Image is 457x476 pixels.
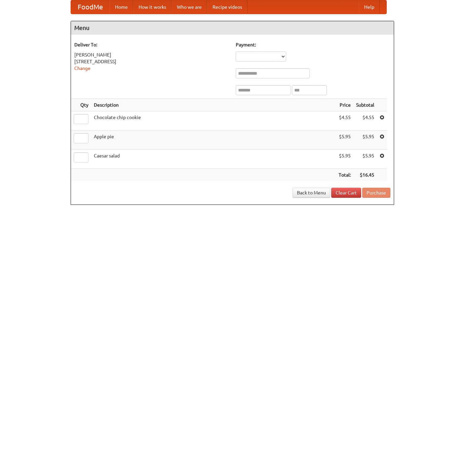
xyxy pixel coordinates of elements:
[336,131,353,150] td: $5.95
[91,111,336,131] td: Chocolate chip cookie
[74,41,229,48] h5: Deliver To:
[172,0,207,14] a: Who we are
[353,131,377,150] td: $5.95
[71,99,91,111] th: Qty
[353,150,377,169] td: $5.95
[362,188,390,198] button: Purchase
[91,131,336,150] td: Apple pie
[353,99,377,111] th: Subtotal
[110,0,133,14] a: Home
[207,0,247,14] a: Recipe videos
[71,21,394,35] h4: Menu
[91,150,336,169] td: Caesar salad
[336,111,353,131] td: $4.55
[336,169,353,181] th: Total:
[359,0,380,14] a: Help
[353,169,377,181] th: $16.45
[133,0,172,14] a: How it works
[293,188,330,198] a: Back to Menu
[74,66,90,71] a: Change
[353,111,377,131] td: $4.55
[91,99,336,111] th: Description
[236,41,390,48] h5: Payment:
[74,51,229,58] div: [PERSON_NAME]
[336,99,353,111] th: Price
[336,150,353,169] td: $5.95
[74,58,229,65] div: [STREET_ADDRESS]
[71,0,110,14] a: FoodMe
[331,188,361,198] a: Clear Cart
